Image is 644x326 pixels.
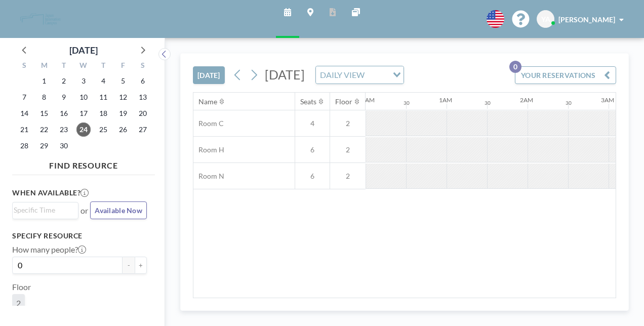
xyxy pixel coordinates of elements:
button: + [135,257,147,274]
img: organization-logo [16,9,65,29]
span: or [80,206,88,216]
span: Thursday, September 4, 2025 [96,74,110,88]
span: Sunday, September 28, 2025 [17,139,31,153]
span: Thursday, September 25, 2025 [96,123,110,137]
div: Name [198,97,217,106]
span: Available Now [95,206,142,215]
span: 2 [16,298,21,308]
span: Sunday, September 21, 2025 [17,123,31,137]
span: Saturday, September 27, 2025 [136,123,150,137]
input: Search for option [368,68,387,81]
span: Wednesday, September 17, 2025 [76,106,91,120]
label: Floor [12,282,31,292]
span: Saturday, September 6, 2025 [136,74,150,88]
span: YA [541,15,550,24]
span: Room N [193,172,224,181]
div: Floor [335,97,352,106]
div: Seats [300,97,316,106]
h3: Specify resource [12,231,147,240]
span: 2 [330,172,366,181]
span: Saturday, September 13, 2025 [136,90,150,104]
span: Saturday, September 20, 2025 [136,106,150,120]
span: Tuesday, September 9, 2025 [57,90,71,104]
span: Friday, September 5, 2025 [116,74,130,88]
div: T [54,60,74,73]
span: DAILY VIEW [318,68,367,81]
span: Wednesday, September 24, 2025 [76,123,91,137]
span: 6 [295,145,330,154]
div: Search for option [316,66,404,84]
label: How many people? [12,244,86,255]
span: Wednesday, September 10, 2025 [76,90,91,104]
div: F [113,60,133,73]
span: Friday, September 19, 2025 [116,106,130,120]
span: Thursday, September 11, 2025 [96,90,110,104]
span: Tuesday, September 23, 2025 [57,123,71,137]
span: Tuesday, September 30, 2025 [57,139,71,153]
p: 0 [509,61,521,73]
span: Thursday, September 18, 2025 [96,106,110,120]
div: W [74,60,94,73]
span: Sunday, September 7, 2025 [17,90,31,104]
div: Search for option [13,202,78,218]
div: S [133,60,152,73]
span: Wednesday, September 3, 2025 [76,74,91,88]
span: Room C [193,119,224,128]
div: 12AM [358,96,375,104]
button: Available Now [90,201,147,219]
div: S [15,60,34,73]
span: 2 [330,145,366,154]
button: YOUR RESERVATIONS0 [515,66,616,84]
input: Search for option [14,205,72,216]
span: [DATE] [265,67,305,82]
span: Friday, September 26, 2025 [116,123,130,137]
h4: FIND RESOURCE [12,156,155,171]
span: Monday, September 22, 2025 [37,123,51,137]
span: Friday, September 12, 2025 [116,90,130,104]
div: 3AM [601,96,614,104]
div: 2AM [520,96,533,104]
span: 6 [295,172,330,181]
div: [DATE] [69,43,98,57]
div: M [34,60,54,73]
span: Monday, September 29, 2025 [37,139,51,153]
span: Tuesday, September 2, 2025 [57,74,71,88]
span: 4 [295,119,330,128]
span: [PERSON_NAME] [558,15,615,24]
div: 30 [485,100,491,106]
div: 1AM [439,96,452,104]
span: Monday, September 8, 2025 [37,90,51,104]
span: Sunday, September 14, 2025 [17,106,31,120]
span: Monday, September 1, 2025 [37,74,51,88]
div: 30 [404,100,410,106]
button: - [123,257,135,274]
div: 30 [566,100,572,106]
span: Monday, September 15, 2025 [37,106,51,120]
button: [DATE] [193,66,225,84]
span: Room H [193,145,224,154]
div: T [93,60,113,73]
span: 2 [330,119,366,128]
span: Tuesday, September 16, 2025 [57,106,71,120]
